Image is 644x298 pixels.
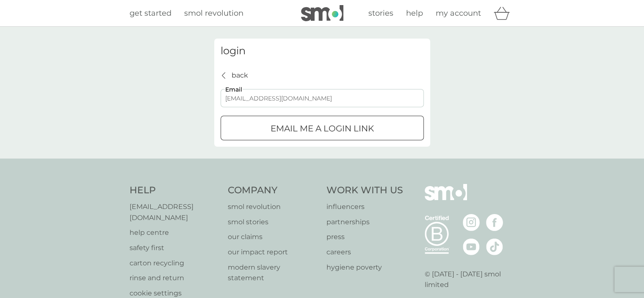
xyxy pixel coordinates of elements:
img: visit the smol Youtube page [463,238,480,255]
span: stories [368,8,393,18]
div: basket [494,5,515,22]
a: get started [130,7,171,19]
span: help [406,8,423,18]
img: smol [425,184,467,213]
img: smol [301,5,343,21]
h4: Company [228,184,318,197]
img: visit the smol Facebook page [486,214,503,231]
a: smol revolution [184,7,243,19]
a: safety first [130,242,220,253]
a: hygiene poverty [326,262,403,273]
p: Email me a login link [271,122,374,135]
a: modern slavery statement [228,262,318,284]
a: smol revolution [228,201,318,212]
h4: Work With Us [326,184,403,197]
a: our claims [228,231,318,242]
button: Email me a login link [221,116,424,140]
span: get started [130,8,171,18]
a: influencers [326,201,403,212]
a: [EMAIL_ADDRESS][DOMAIN_NAME] [130,201,220,223]
a: partnerships [326,217,403,228]
img: visit the smol Tiktok page [486,238,503,255]
h3: login [221,45,424,57]
a: smol stories [228,217,318,228]
a: careers [326,247,403,258]
span: smol revolution [184,8,243,18]
span: my account [436,8,481,18]
p: © [DATE] - [DATE] smol limited [425,269,515,290]
img: visit the smol Instagram page [463,214,480,231]
a: my account [436,7,481,19]
h4: Help [130,184,220,197]
a: press [326,231,403,242]
a: help centre [130,227,220,238]
a: stories [368,7,393,19]
a: rinse and return [130,273,220,284]
a: our impact report [228,247,318,258]
a: help [406,7,423,19]
p: back [232,70,248,81]
a: carton recycling [130,258,220,269]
